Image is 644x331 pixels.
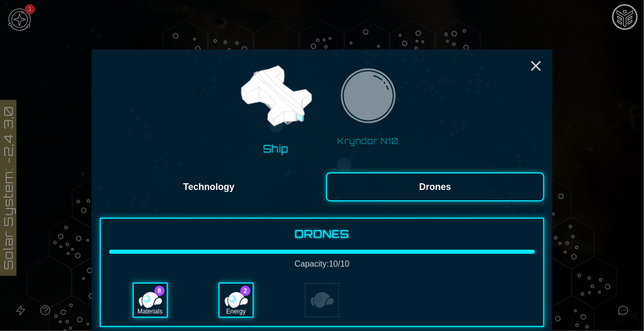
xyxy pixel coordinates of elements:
[310,288,334,312] img: Drone
[326,172,544,201] button: Drones
[100,172,318,201] button: Technology
[109,227,535,241] h3: Drones
[134,306,167,317] div: Materials
[528,58,544,74] button: Close
[329,63,408,151] button: Kryndor N10
[133,283,168,318] button: 8Materials
[336,66,401,131] img: Planet
[227,53,324,161] button: Ship
[236,57,315,136] img: Ship
[109,258,535,270] div: Capacity: 10 / 10
[220,306,253,317] div: Energy
[219,283,254,318] button: 2Energy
